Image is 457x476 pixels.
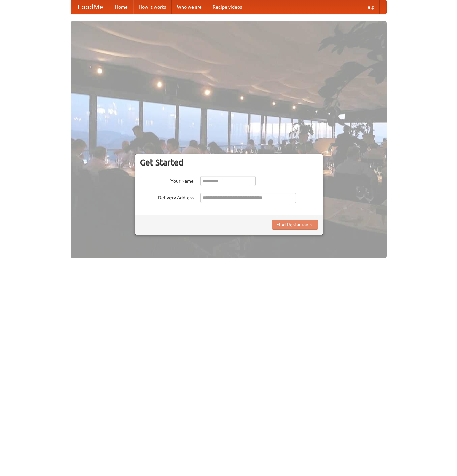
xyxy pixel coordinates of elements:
[140,157,318,168] h3: Get Started
[140,193,194,201] label: Delivery Address
[71,0,110,14] a: FoodMe
[207,0,247,14] a: Recipe videos
[359,0,380,14] a: Help
[140,176,194,184] label: Your Name
[133,0,172,14] a: How it works
[110,0,133,14] a: Home
[272,220,318,230] button: Find Restaurants!
[172,0,207,14] a: Who we are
